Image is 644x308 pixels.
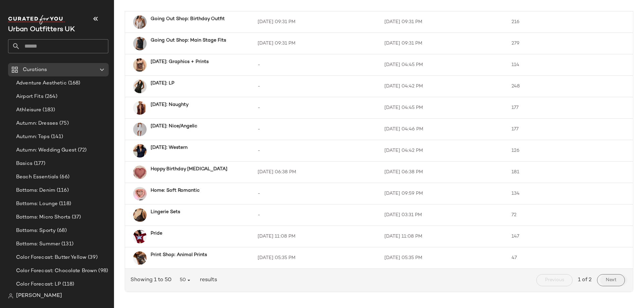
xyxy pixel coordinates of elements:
span: Current Company Name [8,26,75,33]
td: - [252,140,379,162]
span: Athleisure [16,106,41,114]
td: 181 [506,162,633,183]
span: Bottoms: Denim [16,187,55,194]
span: Adventure Aesthetic [16,79,67,87]
img: 0111593370081_040_b [133,144,147,158]
img: 0560943110031_066_a2 [133,187,147,200]
span: (177) [33,160,46,168]
button: 50 [174,274,197,286]
span: Bottoms: Summer [16,240,60,248]
td: [DATE] 06:38 PM [252,162,379,183]
b: Lingerie Sets [151,208,180,215]
b: [DATE]: Naughty [151,101,189,108]
b: [DATE]: LP [151,80,174,87]
td: [DATE] 04:45 PM [379,97,506,119]
img: 0140559690170_020_b [133,208,147,222]
b: [DATE]: Nice/Angelic [151,123,197,130]
td: - [252,119,379,140]
td: [DATE] 09:31 PM [379,11,506,33]
td: [DATE] 11:08 PM [379,226,506,247]
td: - [252,54,379,76]
img: 0148439780032_260_a2 [133,101,147,115]
b: Pride [151,230,162,237]
span: Autumn: Wedding Guest [16,146,76,154]
td: 177 [506,119,633,140]
span: Bottoms: Sporty [16,227,56,235]
img: svg%3e [8,293,13,299]
td: [DATE] 05:35 PM [379,247,506,269]
span: (98) [97,267,108,275]
span: [PERSON_NAME] [16,292,62,300]
td: [DATE] 11:08 PM [252,226,379,247]
img: 0114345140651_069_a2 [133,230,147,243]
span: Color Forecast: LP [16,281,61,288]
img: cfy_white_logo.C9jOOHJF.svg [8,15,65,24]
td: [DATE] 04:42 PM [379,140,506,162]
b: Going Out Shop: Birthday Outfit [151,15,225,22]
td: [DATE] 09:31 PM [252,33,379,54]
td: - [252,183,379,204]
td: [DATE] 09:59 PM [379,183,506,204]
span: Next [605,278,616,283]
span: Bottoms: Lounge [16,200,58,208]
img: 0543962430100_066_a2 [133,166,147,179]
span: (68) [56,227,67,235]
td: [DATE] 06:38 PM [379,162,506,183]
td: 147 [506,226,633,247]
img: 0111645390011_001_a2 [133,37,147,50]
span: (141) [50,133,63,141]
td: 248 [506,76,633,97]
img: 0111957990061_066_a3 [133,15,147,29]
b: [DATE]: Western [151,144,187,151]
b: Happy Birthday [MEDICAL_DATA] [151,166,227,173]
span: Curations [23,66,47,74]
span: (168) [67,79,80,87]
span: (118) [58,200,71,208]
td: 72 [506,204,633,226]
span: Basics [16,160,33,168]
td: 177 [506,97,633,119]
span: 1 of 2 [578,276,592,284]
td: [DATE] 09:31 PM [252,11,379,33]
span: (116) [55,187,69,194]
span: Autumn: Tops [16,133,50,141]
td: 126 [506,140,633,162]
span: Color Forecast: Butter Yellow [16,254,87,261]
td: 47 [506,247,633,269]
td: [DATE] 04:42 PM [379,76,506,97]
td: [DATE] 09:31 PM [379,33,506,54]
span: (264) [44,93,58,101]
span: Beach Essentials [16,173,58,181]
td: 216 [506,11,633,33]
td: [DATE] 04:45 PM [379,54,506,76]
img: 0112641640116_029_a2 [133,251,147,265]
span: (118) [61,281,74,288]
img: 0130957990083_011_a2 [133,123,147,136]
b: Print Shop: Animal Prints [151,251,207,258]
span: (39) [87,254,98,261]
td: [DATE] 05:35 PM [252,247,379,269]
td: 134 [506,183,633,204]
span: 50 [179,277,192,283]
td: - [252,97,379,119]
td: 114 [506,54,633,76]
img: 0140559690220_029_a2 [133,58,147,72]
span: (37) [70,213,81,221]
td: [DATE] 04:46 PM [379,119,506,140]
b: Home: Soft Romantic [151,187,200,194]
span: Autumn: Dresses [16,120,58,127]
span: (183) [41,106,55,114]
button: Next [597,274,625,286]
td: 279 [506,33,633,54]
td: [DATE] 03:31 PM [379,204,506,226]
span: results [197,276,217,284]
span: Showing 1 to 50 [130,276,174,284]
b: Going Out Shop: Main Stage Fits [151,37,226,44]
span: (75) [58,120,69,127]
span: Color Forecast: Chocolate Brown [16,267,97,275]
span: (131) [60,240,73,248]
span: Bottoms: Micro Shorts [16,213,70,221]
span: (66) [58,173,69,181]
span: (72) [76,146,87,154]
span: Airport Fits [16,93,44,101]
